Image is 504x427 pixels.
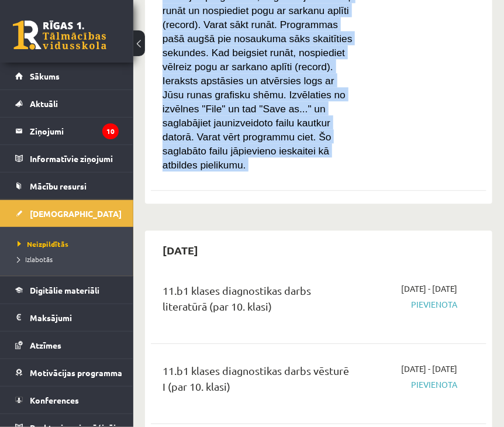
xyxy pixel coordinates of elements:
div: 11.b1 klases diagnostikas darbs vēsturē I (par 10. klasi) [163,363,353,400]
span: Izlabotās [18,254,53,264]
span: [DEMOGRAPHIC_DATA] [30,208,122,219]
div: 11.b1 klases diagnostikas darbs literatūrā (par 10. klasi) [163,283,353,320]
span: Motivācijas programma [30,367,122,378]
span: Konferences [30,395,79,405]
span: Neizpildītās [18,239,68,249]
span: [DATE] - [DATE] [401,363,457,375]
legend: Ziņojumi [30,118,119,144]
i: 10 [102,123,119,139]
a: Aktuāli [15,90,119,117]
span: Mācību resursi [30,181,87,191]
span: Sākums [30,71,60,81]
span: [DATE] - [DATE] [401,283,457,295]
a: Digitālie materiāli [15,277,119,304]
a: Atzīmes [15,332,119,359]
span: Aktuāli [30,98,58,109]
a: [DEMOGRAPHIC_DATA] [15,200,119,227]
a: Motivācijas programma [15,359,119,386]
legend: Maksājumi [30,304,119,331]
span: Pievienota [371,298,457,311]
a: Rīgas 1. Tālmācības vidusskola [13,20,106,50]
span: Digitālie materiāli [30,285,99,295]
a: Mācību resursi [15,173,119,199]
a: Izlabotās [18,254,122,264]
a: Ziņojumi10 [15,118,119,144]
a: Informatīvie ziņojumi [15,145,119,172]
span: Atzīmes [30,340,61,350]
a: Neizpildītās [18,239,122,249]
h2: [DATE] [151,236,210,264]
a: Maksājumi [15,304,119,331]
a: Konferences [15,387,119,414]
legend: Informatīvie ziņojumi [30,145,119,172]
span: Pievienota [371,378,457,391]
a: Sākums [15,63,119,89]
